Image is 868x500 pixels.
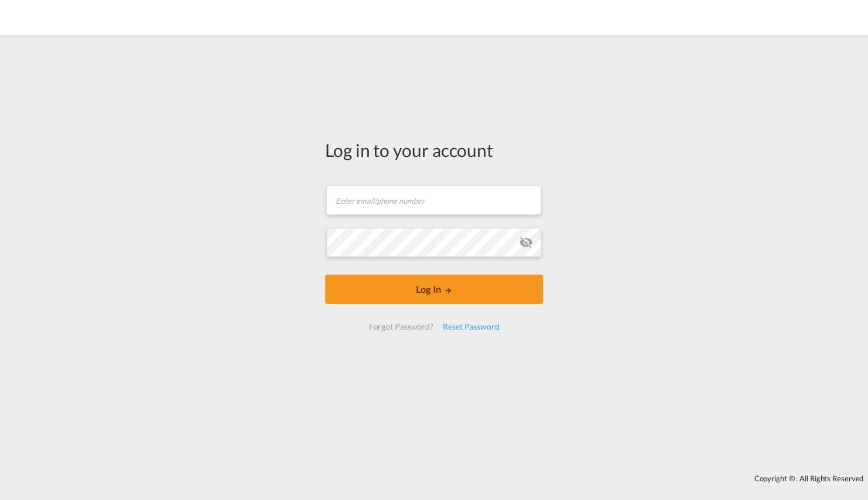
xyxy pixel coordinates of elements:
[438,316,504,337] div: Reset Password
[326,186,541,215] input: Enter email/phone number
[325,275,543,304] button: LOGIN
[325,138,543,162] div: Log in to your account
[519,235,533,249] md-icon: icon-eye-off
[364,316,438,337] div: Forgot Password?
